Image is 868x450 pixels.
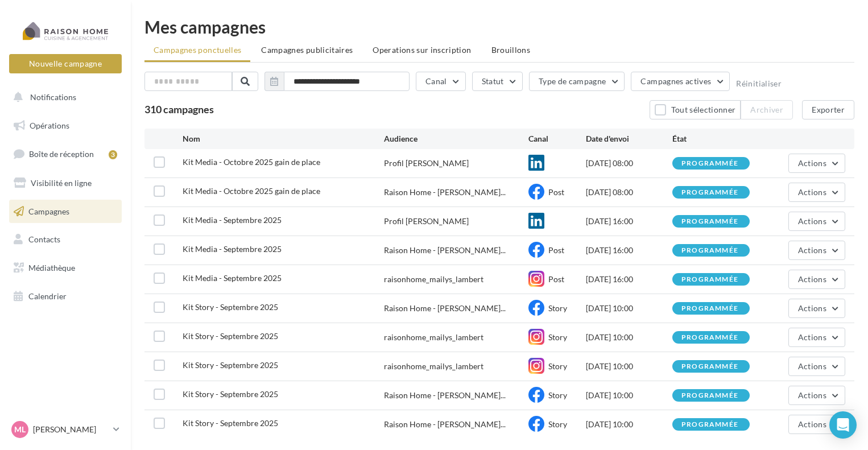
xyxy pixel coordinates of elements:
[183,186,320,196] span: Kit Media - Octobre 2025 gain de place
[788,241,845,260] button: Actions
[183,133,385,145] div: Nom
[586,133,672,145] div: Date d'envoi
[384,332,483,343] div: raisonhome_mailys_lambert
[788,154,845,173] button: Actions
[586,216,672,227] div: [DATE] 16:00
[548,332,567,342] span: Story
[14,424,26,435] span: Ml
[681,305,738,312] div: programmée
[261,45,353,55] span: Campagnes publicitaires
[788,270,845,289] button: Actions
[183,215,282,225] span: Kit Media - Septembre 2025
[7,228,124,251] a: Contacts
[586,158,672,169] div: [DATE] 08:00
[109,150,117,159] div: 3
[373,45,471,55] span: Operations sur inscription
[384,390,506,401] span: Raison Home - [PERSON_NAME]...
[802,100,854,119] button: Exporter
[788,212,845,231] button: Actions
[384,216,469,227] div: Profil [PERSON_NAME]
[586,274,672,285] div: [DATE] 16:00
[7,85,119,109] button: Notifications
[586,390,672,401] div: [DATE] 10:00
[788,386,845,405] button: Actions
[384,187,506,198] span: Raison Home - [PERSON_NAME]...
[472,72,523,91] button: Statut
[681,276,738,283] div: programmée
[798,245,826,255] span: Actions
[788,328,845,347] button: Actions
[7,142,124,166] a: Boîte de réception3
[28,263,75,273] span: Médiathèque
[7,114,124,138] a: Opérations
[586,303,672,314] div: [DATE] 10:00
[788,357,845,376] button: Actions
[586,245,672,256] div: [DATE] 16:00
[416,72,466,91] button: Canal
[681,189,738,196] div: programmée
[384,245,506,256] span: Raison Home - [PERSON_NAME]...
[7,256,124,280] a: Médiathèque
[650,100,741,119] button: Tout sélectionner
[384,274,483,285] div: raisonhome_mailys_lambert
[548,419,567,429] span: Story
[586,419,672,430] div: [DATE] 10:00
[384,361,483,372] div: raisonhome_mailys_lambert
[548,303,567,313] span: Story
[529,72,625,91] button: Type de campagne
[384,133,528,145] div: Audience
[736,79,782,88] button: Réinitialiser
[788,299,845,318] button: Actions
[681,247,738,254] div: programmée
[144,18,854,35] div: Mes campagnes
[548,274,564,284] span: Post
[798,332,826,342] span: Actions
[672,133,759,145] div: État
[681,421,738,428] div: programmée
[681,363,738,370] div: programmée
[183,418,278,428] span: Kit Story - Septembre 2025
[183,389,278,399] span: Kit Story - Septembre 2025
[29,149,94,159] span: Boîte de réception
[798,419,826,429] span: Actions
[798,274,826,284] span: Actions
[586,361,672,372] div: [DATE] 10:00
[183,302,278,312] span: Kit Story - Septembre 2025
[9,54,122,73] button: Nouvelle campagne
[384,419,506,430] span: Raison Home - [PERSON_NAME]...
[183,273,282,283] span: Kit Media - Septembre 2025
[798,361,826,371] span: Actions
[31,178,92,188] span: Visibilité en ligne
[788,415,845,434] button: Actions
[640,76,711,86] span: Campagnes actives
[798,303,826,313] span: Actions
[798,158,826,168] span: Actions
[183,157,320,167] span: Kit Media - Octobre 2025 gain de place
[183,360,278,370] span: Kit Story - Septembre 2025
[7,284,124,308] a: Calendrier
[9,419,122,440] a: Ml [PERSON_NAME]
[7,171,124,195] a: Visibilité en ligne
[548,390,567,400] span: Story
[741,100,793,119] button: Archiver
[28,206,69,216] span: Campagnes
[183,331,278,341] span: Kit Story - Septembre 2025
[28,291,67,301] span: Calendrier
[631,72,730,91] button: Campagnes actives
[384,303,506,314] span: Raison Home - [PERSON_NAME]...
[28,234,60,244] span: Contacts
[798,390,826,400] span: Actions
[144,103,214,115] span: 310 campagnes
[548,187,564,197] span: Post
[586,332,672,343] div: [DATE] 10:00
[586,187,672,198] div: [DATE] 08:00
[798,187,826,197] span: Actions
[384,158,469,169] div: Profil [PERSON_NAME]
[183,244,282,254] span: Kit Media - Septembre 2025
[33,424,109,435] p: [PERSON_NAME]
[681,218,738,225] div: programmée
[548,361,567,371] span: Story
[30,121,69,130] span: Opérations
[491,45,531,55] span: Brouillons
[528,133,586,145] div: Canal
